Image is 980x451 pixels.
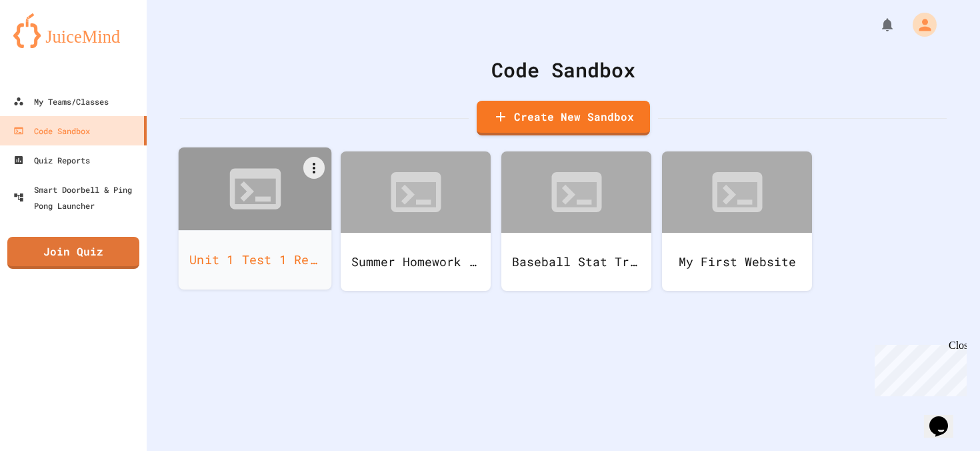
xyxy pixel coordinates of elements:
[341,151,491,291] a: Summer Homework Project
[7,237,139,269] a: Join Quiz
[662,151,812,291] a: My First Website
[13,181,141,213] div: Smart Doorbell & Ping Pong Launcher
[924,398,967,438] iframe: chat widget
[501,151,651,291] a: Baseball Stat Tracker
[179,230,332,290] div: Unit 1 Test 1 Review Comp Sci HW
[180,55,947,85] div: Code Sandbox
[5,5,92,85] div: Chat with us now!Close
[662,233,812,291] div: My First Website
[899,9,940,40] div: My Account
[501,233,651,291] div: Baseball Stat Tracker
[13,93,109,109] div: My Teams/Classes
[477,101,650,135] a: Create New Sandbox
[341,233,491,291] div: Summer Homework Project
[13,152,90,168] div: Quiz Reports
[13,123,90,139] div: Code Sandbox
[855,13,899,36] div: My Notifications
[869,340,967,396] iframe: chat widget
[179,147,332,290] a: Unit 1 Test 1 Review Comp Sci HW
[13,13,133,48] img: logo-orange.svg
